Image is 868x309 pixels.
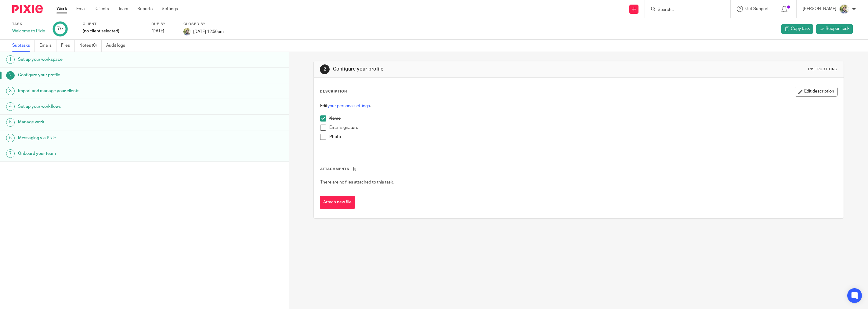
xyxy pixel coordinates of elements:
[83,28,119,34] span: (no client selected)
[329,134,837,140] p: Photo
[6,134,15,142] div: 6
[12,40,35,52] a: Subtasks
[329,115,837,122] p: Name
[137,6,153,12] a: Reports
[83,22,144,27] label: Client
[320,89,347,94] p: Description
[320,196,355,209] button: Attach new file
[6,149,15,158] div: 7
[6,71,15,80] div: 2
[745,7,769,11] span: Get Support
[781,24,813,34] a: Copy task
[162,6,178,12] a: Settings
[6,87,15,95] div: 3
[151,28,176,34] div: [DATE]
[329,125,837,131] p: Email signature
[6,55,15,64] div: 1
[79,40,102,52] a: Notes (0)
[18,55,195,64] h1: Set up your workspace
[18,118,195,127] h1: Manage work
[76,6,86,12] a: Email
[12,28,45,34] div: Welcome to Pixie
[6,102,15,111] div: 4
[6,118,15,127] div: 5
[18,149,195,158] h1: Onboard your team
[151,22,176,27] label: Due by
[327,104,370,108] a: your personal settings
[60,27,63,31] small: /7
[18,133,195,143] h1: Messaging via Pixie
[791,26,810,32] span: Copy task
[803,6,836,12] p: [PERSON_NAME]
[12,22,45,27] label: Task
[795,87,837,96] button: Edit description
[320,180,394,184] span: There are no files attached to this task.
[61,40,75,52] a: Files
[18,86,195,96] h1: Import and manage your clients
[333,66,592,72] h1: Configure your profile
[826,26,849,32] span: Reopen task
[657,7,712,13] input: Search
[118,6,128,12] a: Team
[183,28,191,35] img: IMG_1641.jpg
[193,29,224,34] span: [DATE] 12:56pm
[320,167,349,171] span: Attachments
[320,103,837,109] p: Edit :
[816,24,853,34] a: Reopen task
[96,6,109,12] a: Clients
[320,64,330,74] div: 2
[808,67,837,72] div: Instructions
[39,40,56,52] a: Emails
[12,5,43,13] img: Pixie
[183,22,224,27] label: Closed by
[106,40,130,52] a: Audit logs
[18,71,195,80] h1: Configure your profile
[57,25,63,32] div: 7
[839,4,849,14] img: IMG_1641.jpg
[18,102,195,111] h1: Set up your workflows
[56,6,67,12] a: Work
